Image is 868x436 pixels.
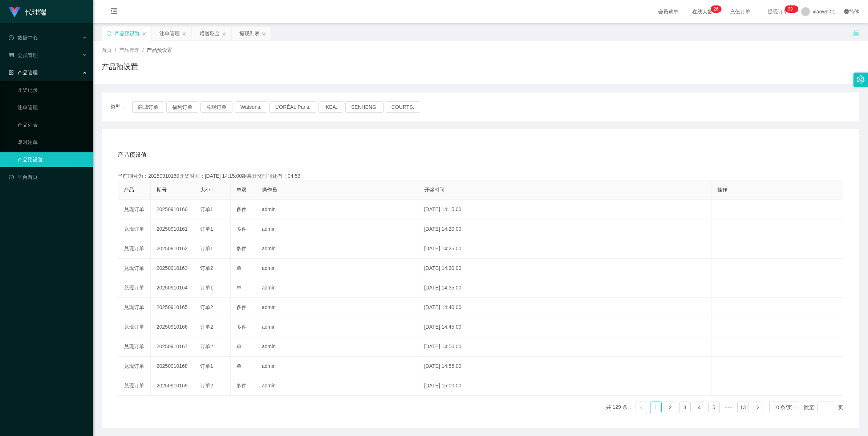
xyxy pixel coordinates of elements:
td: admin [256,259,418,278]
span: 数据中心 [9,35,38,41]
span: 订单2 [200,324,213,330]
button: IKEA. [319,101,343,113]
button: COURTS. [386,101,420,113]
i: 图标: right [755,406,760,410]
td: [DATE] 14:35:00 [418,278,711,298]
td: admin [256,337,418,357]
td: 兑现订单 [118,219,151,239]
span: 开奖时间 [424,187,445,193]
div: 赠送彩金 [199,26,220,40]
a: 图标: dashboard平台首页 [9,170,87,184]
span: 类型： [110,101,132,113]
span: 多件 [236,304,247,310]
a: 4 [694,402,705,413]
td: [DATE] 14:30:00 [418,259,711,278]
div: 10 条/页 [774,402,792,413]
td: 20250910163 [151,259,194,278]
button: 兑现订单 [200,101,232,113]
td: [DATE] 14:20:00 [418,219,711,239]
span: 期号 [157,187,167,193]
img: logo.9652507e.png [9,7,20,17]
span: 订单2 [200,304,213,310]
span: 订单1 [200,246,213,251]
span: 单 [236,363,242,369]
span: 单 [236,344,242,349]
td: admin [256,357,418,376]
a: 13 [738,402,749,413]
h1: 产品预设置 [102,61,138,72]
i: 图标: close [222,32,226,36]
i: 图标: check-circle-o [9,35,14,40]
span: 首页 [102,47,112,53]
span: 订单1 [200,206,213,212]
span: 多件 [236,206,247,212]
i: 图标: global [844,9,849,14]
td: [DATE] 14:15:00 [418,200,711,219]
td: admin [256,200,418,219]
a: 1 [650,402,661,413]
a: 产品预设置 [17,152,87,167]
a: 产品列表 [17,118,87,132]
td: 20250910166 [151,317,194,337]
td: admin [256,239,418,259]
span: 产品预设值 [118,151,147,159]
td: 兑现订单 [118,357,151,376]
span: 订单1 [200,285,213,291]
div: 提现列表 [239,26,260,40]
td: [DATE] 14:45:00 [418,317,711,337]
span: 多件 [236,226,247,232]
div: 产品预设置 [114,26,140,40]
li: 向后 5 页 [723,402,734,413]
td: 兑现订单 [118,298,151,317]
i: 图标: sync [106,31,111,36]
td: 兑现订单 [118,239,151,259]
div: 当前期号为：20250910160开奖时间：[DATE] 14:15:00距离开奖时间还有：04:53 [118,172,843,180]
span: 操作 [717,187,727,193]
td: 20250910162 [151,239,194,259]
span: / [115,47,116,53]
i: 图标: unlock [853,29,859,36]
span: 操作员 [262,187,277,193]
a: 3 [680,402,690,413]
span: 订单2 [200,383,213,388]
span: 会员管理 [9,52,38,58]
i: 图标: close [262,32,266,36]
li: 2 [665,402,676,413]
span: 产品管理 [9,70,38,75]
li: 13 [737,402,749,413]
span: 订单1 [200,226,213,232]
span: 订单1 [200,363,213,369]
li: 下一页 [752,402,763,413]
td: 20250910160 [151,200,194,219]
td: admin [256,219,418,239]
li: 4 [694,402,705,413]
p: 2 [714,5,716,13]
button: 福利订单 [166,101,198,113]
span: 大小 [200,187,210,193]
li: 1 [650,402,662,413]
a: 2 [665,402,676,413]
li: 3 [679,402,691,413]
td: 兑现订单 [118,376,151,396]
button: Watsons. [235,101,267,113]
span: 单双 [236,187,247,193]
td: 20250910168 [151,357,194,376]
td: 20250910169 [151,376,194,396]
i: 图标: table [9,53,14,58]
span: 订单2 [200,265,213,271]
button: L'ORÉAL Paris. [269,101,316,113]
span: 多件 [236,324,247,330]
span: 在线人数 [689,9,716,14]
span: 订单2 [200,344,213,349]
li: 上一页 [636,402,647,413]
td: 兑现订单 [118,259,151,278]
td: admin [256,376,418,396]
h1: 代理端 [25,0,46,24]
span: 单 [236,285,242,291]
span: 充值订单 [726,9,754,14]
span: ••• [723,402,734,413]
span: 多件 [236,383,247,388]
i: 图标: left [639,406,644,410]
td: 兑现订单 [118,337,151,357]
td: 兑现订单 [118,278,151,298]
